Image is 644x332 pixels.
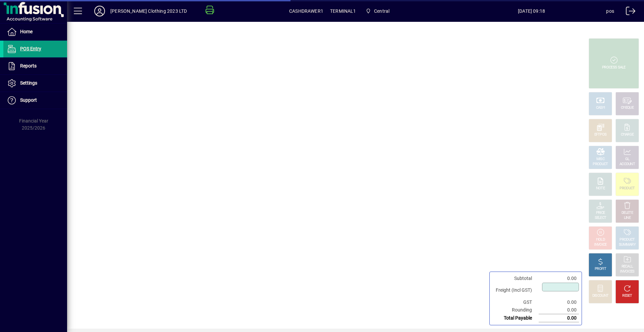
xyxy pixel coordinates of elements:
div: INVOICES [620,269,634,274]
div: SUMMARY [619,242,636,247]
td: Rounding [492,306,539,314]
div: CASH [596,105,605,110]
div: NOTE [596,186,605,191]
div: [PERSON_NAME] Clothing 2023 LTD [110,6,187,16]
a: Reports [3,58,67,75]
a: Settings [3,75,67,92]
div: LINE [624,216,631,221]
td: 0.00 [539,298,579,306]
span: Home [20,29,33,34]
div: ACCOUNT [620,162,635,167]
div: PRODUCT [620,186,635,191]
div: SELECT [595,216,606,221]
div: RECALL [622,264,633,269]
div: pos [606,6,614,16]
div: PRODUCT [593,162,608,167]
span: Settings [20,80,37,86]
span: CASHDRAWER1 [289,6,323,16]
div: GL [625,157,630,162]
div: CHEQUE [621,105,634,110]
span: Support [20,97,37,103]
div: RESET [622,293,632,298]
td: Freight (Incl GST) [492,282,539,298]
span: Central [374,6,389,16]
td: GST [492,298,539,306]
div: DELETE [622,210,633,216]
div: INVOICE [594,242,606,247]
div: PROCESS SALE [602,65,626,70]
a: Home [3,23,67,40]
span: Central [363,5,392,17]
td: Subtotal [492,275,539,282]
div: PRODUCT [620,237,635,242]
td: 0.00 [539,306,579,314]
div: PROFIT [595,267,606,272]
div: EFTPOS [594,132,607,137]
div: PRICE [596,210,605,216]
span: TERMINAL1 [330,6,356,16]
span: [DATE] 09:18 [457,6,606,16]
td: 0.00 [539,275,579,282]
div: DISCOUNT [592,293,608,298]
div: HOLD [596,237,605,242]
button: Profile [89,5,110,17]
a: Support [3,92,67,109]
div: CHARGE [621,132,634,137]
td: Total Payable [492,314,539,322]
a: Logout [621,1,636,23]
div: MISC [596,157,604,162]
span: Reports [20,63,37,68]
td: 0.00 [539,314,579,322]
span: POS Entry [20,46,41,51]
